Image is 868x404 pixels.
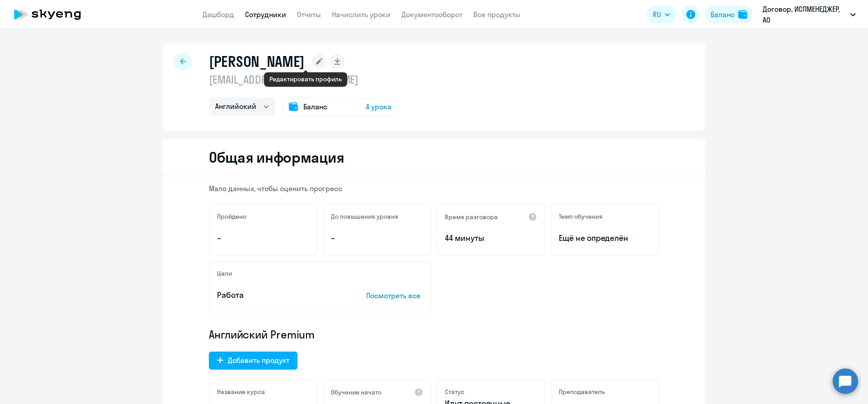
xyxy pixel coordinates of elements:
div: Редактировать профиль [269,75,342,83]
h5: Преподаватель [559,388,605,396]
a: Документооборот [401,10,462,19]
img: balance [738,10,747,19]
a: Сотрудники [245,10,286,19]
h5: Обучение начато [331,388,382,396]
span: Английский Premium [209,327,315,342]
span: Баланс [303,101,327,112]
span: Ещё не определён [559,232,651,244]
h5: Темп обучения [559,212,603,221]
button: Договор, ИСПМЕНЕДЖЕР, АО [758,4,860,25]
p: – [217,232,309,244]
div: Добавить продукт [228,355,289,366]
h5: Статус [445,388,464,396]
p: Мало данных, чтобы оценить прогресс [209,183,659,193]
p: Договор, ИСПМЕНЕДЖЕР, АО [763,4,847,25]
button: Балансbalance [705,5,753,23]
h5: До повышения уровня [331,212,398,221]
p: Посмотреть все [366,290,423,301]
p: [EMAIL_ADDRESS][DOMAIN_NAME] [209,72,398,87]
h1: [PERSON_NAME] [209,52,305,70]
h5: Пройдено [217,212,246,221]
a: Начислить уроки [332,10,391,19]
span: 4 урока [366,101,392,112]
h5: Время разговора [445,213,498,221]
p: – [331,232,423,244]
span: RU [653,9,661,20]
div: Баланс [711,9,735,20]
a: Все продукты [473,10,520,19]
h5: Цели [217,269,232,277]
a: Отчеты [297,10,321,19]
p: Работа [217,289,338,301]
a: Дашборд [203,10,234,19]
button: RU [646,5,676,23]
h2: Общая информация [209,148,344,166]
p: 44 минуты [445,232,537,244]
button: Добавить продукт [209,352,297,370]
h5: Название курса [217,388,265,396]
